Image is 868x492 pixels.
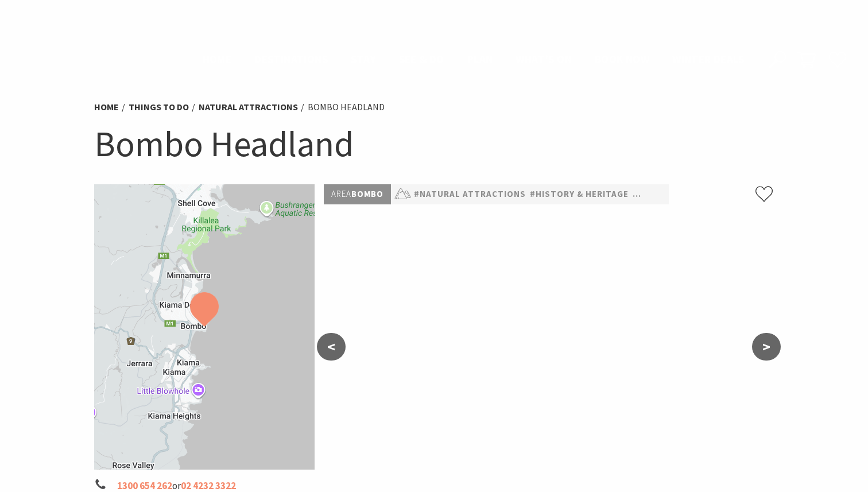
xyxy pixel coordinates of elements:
span: What’s On [516,52,572,66]
button: < [317,333,346,361]
span: Destinations [254,52,328,66]
span: Book now [595,52,649,66]
span: Home [203,52,232,66]
h1: Bombo Headland [94,121,774,167]
a: #History & Heritage [530,187,629,202]
a: #Natural Attractions [414,187,526,202]
span: See & Do [399,52,444,66]
button: > [752,333,781,361]
nav: Main Menu [191,51,755,69]
span: Stay [351,52,376,66]
span: Winter Deals [672,52,744,66]
span: Plan [467,52,493,66]
p: Bombo [324,184,391,204]
span: Area [331,188,351,199]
